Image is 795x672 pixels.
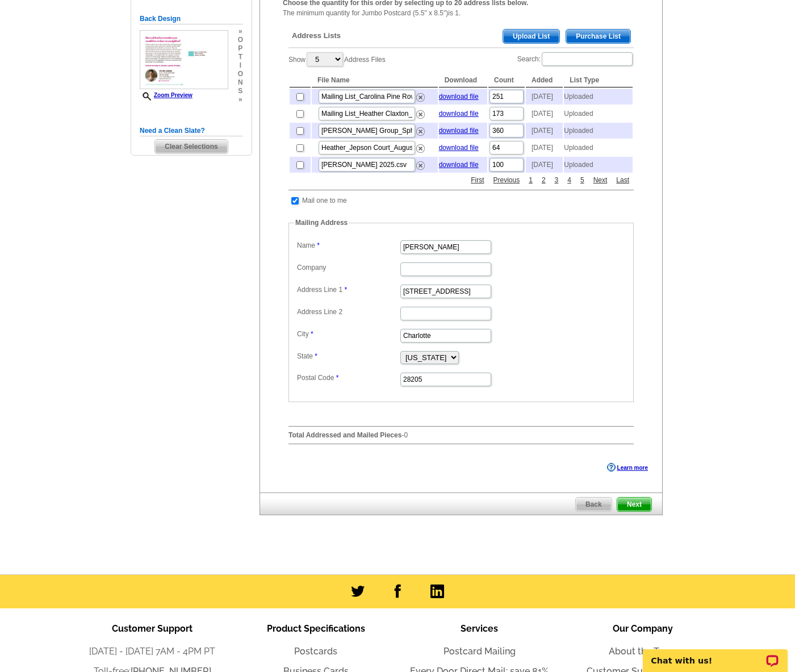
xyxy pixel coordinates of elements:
td: [DATE] [526,123,563,139]
td: Uploaded [564,106,633,122]
th: File Name [312,73,438,87]
a: Postcard Mailing [443,646,516,657]
a: Previous [491,175,523,185]
img: delete.png [416,93,425,102]
span: Purchase List [566,30,630,43]
span: o [238,70,243,78]
span: t [238,53,243,61]
a: Back [575,497,612,512]
td: Uploaded [564,140,633,156]
th: Download [439,73,487,87]
span: Back [576,498,612,511]
span: Services [461,623,498,634]
th: Count [488,73,525,87]
td: [DATE] [526,157,563,173]
th: List Type [564,73,633,87]
span: Address Lists [292,31,341,41]
a: 5 [578,175,587,185]
img: delete.png [416,144,425,153]
a: Next [591,175,610,185]
span: Upload List [503,30,559,43]
td: Mail one to me [302,195,348,206]
iframe: LiveChat chat widget [635,636,795,672]
td: Uploaded [564,157,633,173]
a: Learn more [607,463,648,472]
td: [DATE] [526,89,563,105]
img: delete.png [416,127,425,136]
span: Customer Support [112,623,193,634]
label: Name [297,240,399,251]
strong: Total Addressed and Mailed Pieces [288,431,401,439]
td: Uploaded [564,123,633,139]
a: 4 [564,175,574,185]
a: Remove this list [416,125,425,133]
a: 1 [526,175,535,185]
label: Postal Code [297,373,399,383]
h5: Need a Clean Slate? [140,126,243,136]
label: Company [297,262,399,273]
label: Address Line 2 [297,307,399,317]
img: delete.png [416,110,425,119]
a: Last [613,175,632,185]
a: 2 [539,175,549,185]
a: First [468,175,487,185]
span: n [238,78,243,87]
td: [DATE] [526,106,563,122]
li: [DATE] - [DATE] 7AM - 4PM PT [70,645,234,658]
img: small-thumb.jpg [140,30,228,89]
a: Remove this list [416,91,425,99]
legend: Mailing Address [294,218,349,228]
label: Show Address Files [288,51,386,68]
a: download file [439,110,479,118]
input: Search: [542,52,633,66]
label: Search: [517,51,634,67]
a: download file [439,127,479,135]
span: » [238,27,243,36]
label: State [297,351,399,361]
h5: Back Design [140,14,243,24]
span: s [238,87,243,95]
a: download file [439,93,479,101]
a: Remove this list [416,108,425,116]
img: delete.png [416,161,425,170]
div: - [283,20,639,453]
a: About the Team [609,646,677,657]
span: Next [617,498,651,511]
a: 3 [552,175,562,185]
span: o [238,36,243,44]
a: Postcards [294,646,337,657]
a: download file [439,144,479,152]
a: Zoom Preview [140,92,193,98]
span: Clear Selections [155,140,227,153]
td: Uploaded [564,89,633,105]
th: Added [526,73,563,87]
span: Our Company [613,623,673,634]
span: Product Specifications [267,623,365,634]
a: download file [439,161,479,169]
label: Address Line 1 [297,285,399,295]
span: i [238,61,243,70]
a: Remove this list [416,159,425,167]
td: [DATE] [526,140,563,156]
span: 0 [404,431,408,439]
select: ShowAddress Files [307,52,343,66]
a: Remove this list [416,142,425,150]
span: p [238,44,243,53]
span: » [238,95,243,104]
label: City [297,329,399,339]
